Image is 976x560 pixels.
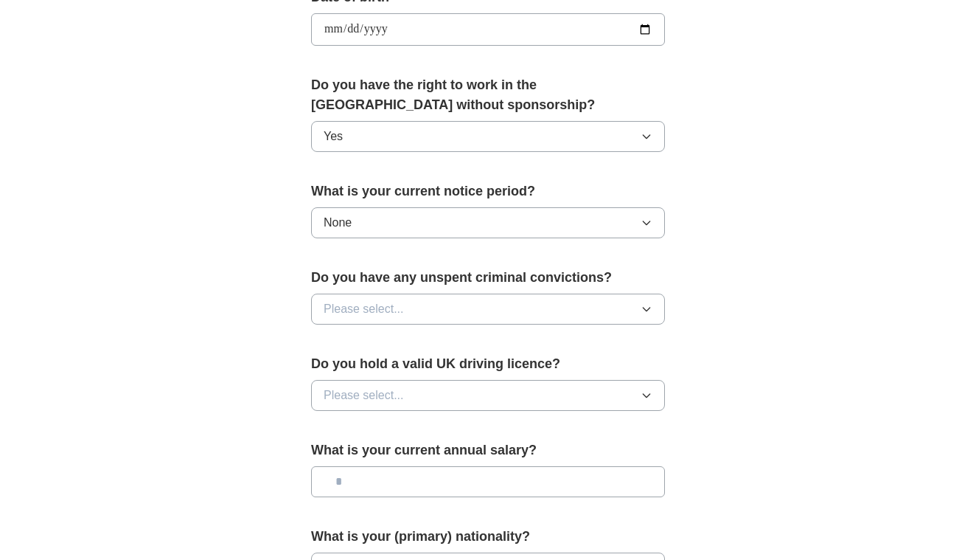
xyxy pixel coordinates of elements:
[311,354,665,374] label: Do you hold a valid UK driving licence?
[324,300,404,318] span: Please select...
[311,121,665,152] button: Yes
[311,75,665,115] label: Do you have the right to work in the [GEOGRAPHIC_DATA] without sponsorship?
[311,294,665,325] button: Please select...
[311,527,665,547] label: What is your (primary) nationality?
[324,387,404,404] span: Please select...
[324,128,343,145] span: Yes
[311,182,665,201] label: What is your current notice period?
[324,214,352,232] span: None
[311,207,665,238] button: None
[311,440,665,460] label: What is your current annual salary?
[311,380,665,411] button: Please select...
[311,268,665,288] label: Do you have any unspent criminal convictions?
